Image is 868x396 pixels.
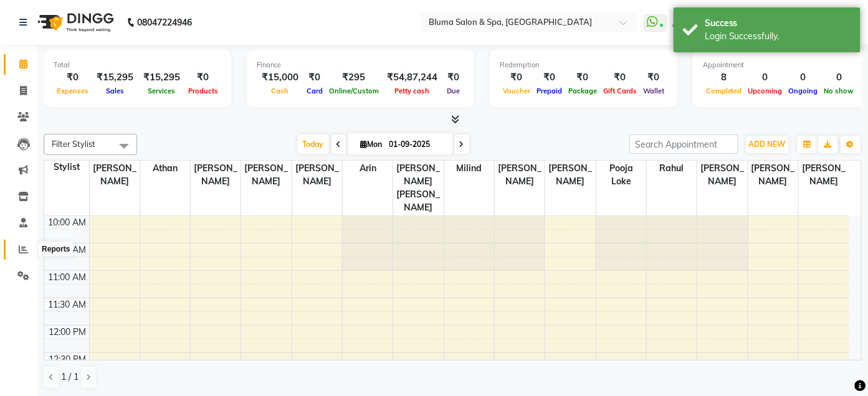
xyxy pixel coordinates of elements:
[640,87,667,95] span: Wallet
[495,161,545,189] span: [PERSON_NAME]
[697,161,747,189] span: [PERSON_NAME]
[705,30,851,43] div: Login Successfully.
[393,161,443,215] span: [PERSON_NAME] [PERSON_NAME]
[47,353,89,366] div: 12:30 PM
[600,87,640,95] span: Gift Cards
[392,87,433,95] span: Petty cash
[269,87,292,95] span: Cash
[44,161,89,174] div: Stylist
[358,139,386,149] span: Mon
[703,60,857,70] div: Appointment
[629,134,738,154] input: Search Appointment
[746,136,789,153] button: ADD NEW
[46,298,89,311] div: 11:30 AM
[821,70,857,85] div: 0
[500,70,533,85] div: ₹0
[54,70,92,85] div: ₹0
[382,70,442,85] div: ₹54,87,244
[54,60,221,70] div: Total
[145,87,179,95] span: Services
[257,70,303,85] div: ₹15,000
[61,370,79,384] span: 1 / 1
[326,70,382,85] div: ₹295
[32,5,117,40] img: logo
[705,17,851,30] div: Success
[326,87,382,95] span: Online/Custom
[703,70,745,85] div: 8
[92,70,138,85] div: ₹15,295
[90,161,140,189] span: [PERSON_NAME]
[241,161,291,189] span: [PERSON_NAME]
[257,60,464,70] div: Finance
[191,161,241,189] span: [PERSON_NAME]
[444,87,463,95] span: Due
[303,87,326,95] span: Card
[298,134,329,154] span: Today
[786,87,821,95] span: Ongoing
[292,161,342,189] span: [PERSON_NAME]
[799,161,849,189] span: [PERSON_NAME]
[703,87,745,95] span: Completed
[749,139,786,149] span: ADD NEW
[745,70,786,85] div: 0
[533,87,565,95] span: Prepaid
[386,135,448,154] input: 2025-09-01
[647,161,697,176] span: Rahul
[138,70,185,85] div: ₹15,295
[565,87,600,95] span: Package
[442,70,464,85] div: ₹0
[140,161,190,176] span: Athan
[545,161,595,189] span: [PERSON_NAME]
[444,161,494,176] span: milind
[185,87,221,95] span: Products
[137,5,192,40] b: 08047224946
[185,70,221,85] div: ₹0
[596,161,646,189] span: pooja loke
[565,70,600,85] div: ₹0
[500,87,533,95] span: Voucher
[533,70,565,85] div: ₹0
[786,70,821,85] div: 0
[745,87,786,95] span: Upcoming
[46,216,89,229] div: 10:00 AM
[748,161,798,189] span: [PERSON_NAME]
[640,70,667,85] div: ₹0
[500,60,667,70] div: Redemption
[821,87,857,95] span: No show
[343,161,393,176] span: Arin
[52,139,95,149] span: Filter Stylist
[46,271,89,284] div: 11:00 AM
[103,87,127,95] span: Sales
[47,326,89,339] div: 12:00 PM
[303,70,326,85] div: ₹0
[54,87,92,95] span: Expenses
[600,70,640,85] div: ₹0
[39,242,73,257] div: Reports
